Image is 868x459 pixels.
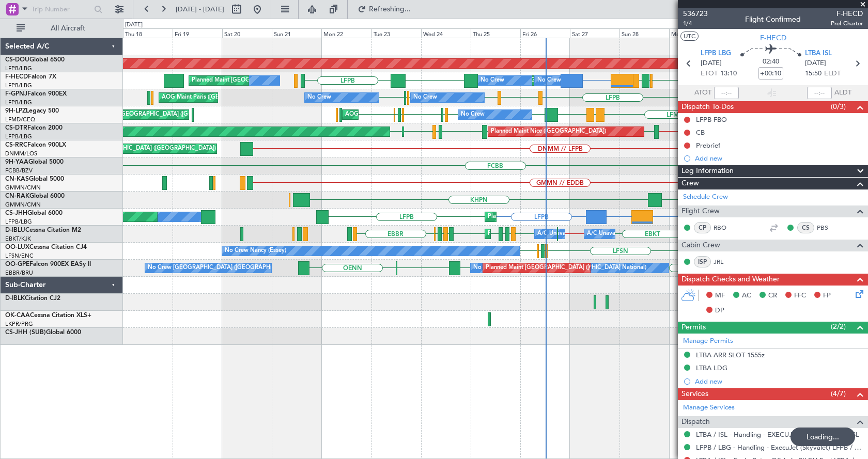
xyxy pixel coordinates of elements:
[272,28,321,38] div: Sun 21
[5,235,31,243] a: EBKT/KJK
[488,209,650,225] div: Planned Maint [GEOGRAPHIC_DATA] ([GEOGRAPHIC_DATA])
[5,167,33,175] a: FCBB/BZV
[619,28,669,38] div: Sun 28
[353,1,415,18] button: Refreshing...
[488,226,603,242] div: Planned Maint Nice ([GEOGRAPHIC_DATA])
[125,21,143,29] div: [DATE]
[27,25,109,32] span: All Aircraft
[222,28,272,38] div: Sat 20
[5,125,27,131] span: CS-DTR
[5,99,32,106] a: LFPB/LBG
[5,252,34,260] a: LFSN/ENC
[123,28,173,38] div: Thu 18
[5,74,28,80] span: F-HECD
[413,90,437,105] div: No Crew
[683,336,733,346] a: Manage Permits
[696,115,727,124] div: LFPB FBO
[695,154,863,163] div: Add new
[587,226,752,242] div: A/C Unavailable [GEOGRAPHIC_DATA]-[GEOGRAPHIC_DATA]
[805,69,822,79] span: 15:50
[694,88,711,98] span: ATOT
[831,388,846,399] span: (4/7)
[805,58,826,69] span: [DATE]
[681,165,734,177] span: Leg Information
[5,312,30,319] span: OK-CAA
[681,178,699,189] span: Crew
[760,33,786,43] span: F-HECD
[683,192,728,202] a: Schedule Crew
[683,8,708,19] span: 536723
[5,108,59,114] a: 9H-LPZLegacy 500
[473,260,646,276] div: No Crew [GEOGRAPHIC_DATA] ([GEOGRAPHIC_DATA] National)
[421,28,471,38] div: Wed 24
[797,222,814,233] div: CS
[683,19,708,28] span: 1/4
[5,329,81,336] a: CS-JHH (SUB)Global 6000
[5,142,66,148] a: CS-RRCFalcon 900LX
[481,73,504,88] div: No Crew
[824,69,841,79] span: ELDT
[5,159,64,165] a: 9H-YAAGlobal 5000
[696,128,705,137] div: CB
[5,295,25,302] span: D-IBLK
[742,291,751,301] span: AC
[5,108,26,114] span: 9H-LPZ
[5,329,46,336] span: CS-JHH (SUB)
[817,223,840,232] a: PBS
[461,107,485,122] div: No Crew
[192,73,354,88] div: Planned Maint [GEOGRAPHIC_DATA] ([GEOGRAPHIC_DATA])
[696,443,863,452] a: LFPB / LBG - Handling - ExecuJet (Skyvalet) LFPB / LBG
[681,205,720,217] span: Flight Crew
[831,321,846,332] span: (2/2)
[5,57,65,63] a: CS-DOUGlobal 6500
[491,124,606,139] div: Planned Maint Nice ([GEOGRAPHIC_DATA])
[225,243,286,259] div: No Crew Nancy (Essey)
[5,150,37,157] a: DNMM/LOS
[368,6,412,13] span: Refreshing...
[745,14,801,25] div: Flight Confirmed
[345,107,428,122] div: AOG Maint Cannes (Mandelieu)
[537,73,561,88] div: No Crew
[520,28,570,38] div: Fri 26
[714,87,739,99] input: --:--
[471,28,520,38] div: Thu 25
[768,291,777,301] span: CR
[831,101,846,112] span: (0/3)
[5,261,29,267] span: OO-GPE
[307,90,331,105] div: No Crew
[5,91,67,97] a: F-GPNJFalcon 900EX
[5,116,35,123] a: LFMD/CEQ
[669,28,719,38] div: Mon 29
[5,227,81,233] a: D-IBLUCessna Citation M2
[5,82,32,89] a: LFPB/LBG
[715,306,724,316] span: DP
[11,20,112,37] button: All Aircraft
[5,244,87,250] a: OO-LUXCessna Citation CJ4
[714,257,737,266] a: JRL
[720,69,737,79] span: 13:10
[823,291,831,301] span: FP
[681,388,708,400] span: Services
[5,65,32,72] a: LFPB/LBG
[537,226,730,242] div: A/C Unavailable [GEOGRAPHIC_DATA] ([GEOGRAPHIC_DATA] National)
[681,274,780,286] span: Dispatch Checks and Weather
[5,91,27,97] span: F-GPNJ
[570,28,619,38] div: Sat 27
[162,90,270,105] div: AOG Maint Paris ([GEOGRAPHIC_DATA])
[5,312,91,319] a: OK-CAACessna Citation XLS+
[148,260,321,276] div: No Crew [GEOGRAPHIC_DATA] ([GEOGRAPHIC_DATA] National)
[5,261,91,267] a: OO-GPEFalcon 900EX EASy II
[763,57,779,67] span: 02:40
[5,176,64,182] a: CN-KASGlobal 5000
[5,159,28,165] span: 9H-YAA
[681,101,734,113] span: Dispatch To-Dos
[680,31,699,41] button: UTC
[5,57,29,63] span: CS-DOU
[5,295,60,302] a: D-IBLKCitation CJ2
[5,210,63,216] a: CS-JHHGlobal 6000
[805,49,832,59] span: LTBA ISL
[32,2,91,17] input: Trip Number
[701,49,731,59] span: LFPB LBG
[5,133,32,140] a: LFPB/LBG
[5,244,29,250] span: OO-LUX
